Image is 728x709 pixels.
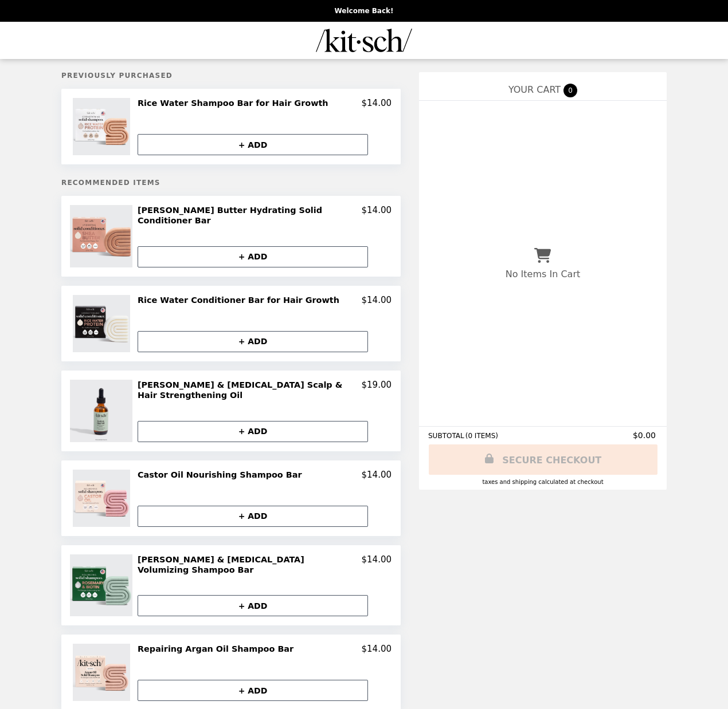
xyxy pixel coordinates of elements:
h5: Previously Purchased [61,72,401,80]
img: Rosemary & Biotin Scalp & Hair Strengthening Oil [70,380,135,442]
h5: Recommended Items [61,179,401,187]
p: Welcome Back! [334,7,393,15]
p: $14.00 [362,470,392,480]
h2: [PERSON_NAME] & [MEDICAL_DATA] Volumizing Shampoo Bar [138,554,362,576]
img: Brand Logo [316,29,412,52]
h2: Castor Oil Nourishing Shampoo Bar [138,470,307,480]
span: YOUR CART [508,84,561,95]
p: $14.00 [362,98,392,108]
img: Rice Water Conditioner Bar for Hair Growth [73,295,133,352]
img: Rice Water Shampoo Bar for Hair Growth [73,98,133,155]
span: SUBTOTAL [428,432,465,440]
span: $0.00 [633,431,657,440]
h2: [PERSON_NAME] & [MEDICAL_DATA] Scalp & Hair Strengthening Oil [138,380,362,401]
button: + ADD [138,421,368,442]
button: + ADD [138,331,368,352]
h2: Repairing Argan Oil Shampoo Bar [138,644,298,654]
p: No Items In Cart [506,269,580,279]
p: $14.00 [362,644,392,654]
button: + ADD [138,246,368,267]
button: + ADD [138,506,368,527]
img: Castor Oil Nourishing Shampoo Bar [73,470,133,527]
img: Repairing Argan Oil Shampoo Bar [73,644,133,701]
img: Shea Butter Hydrating Solid Conditioner Bar [70,205,135,267]
p: $19.00 [362,380,392,401]
button: + ADD [138,595,368,616]
div: Taxes and Shipping calculated at checkout [428,479,657,485]
h2: Rice Water Conditioner Bar for Hair Growth [138,295,344,305]
p: $14.00 [362,205,392,226]
span: ( 0 ITEMS ) [465,432,498,440]
p: $14.00 [362,295,392,305]
span: 0 [563,84,577,97]
button: + ADD [138,134,368,155]
p: $14.00 [362,554,392,576]
h2: Rice Water Shampoo Bar for Hair Growth [138,98,333,108]
button: + ADD [138,680,368,701]
img: Rosemary & Biotin Volumizing Shampoo Bar [70,554,135,617]
h2: [PERSON_NAME] Butter Hydrating Solid Conditioner Bar [138,205,362,226]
